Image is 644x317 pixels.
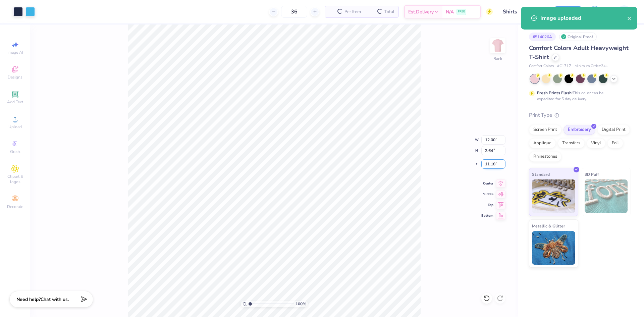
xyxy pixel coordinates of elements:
span: Top [481,203,493,207]
span: Standard [532,171,550,178]
span: Middle [481,192,493,197]
div: Rhinestones [529,152,561,162]
span: Comfort Colors Adult Heavyweight T-Shirt [529,44,629,61]
span: Per Item [344,8,361,15]
div: Foil [607,138,623,148]
div: Embroidery [563,125,595,135]
img: Back [491,39,504,52]
img: Metallic & Glitter [532,231,575,265]
span: FREE [458,9,465,14]
strong: Need help? [16,296,41,303]
div: Print Type [529,111,631,119]
span: Upload [8,124,22,129]
span: Decorate [7,204,23,209]
span: Minimum Order: 24 + [575,63,608,69]
strong: Fresh Prints Flash: [537,90,573,96]
span: Metallic & Glitter [532,222,565,229]
button: close [627,14,632,22]
div: Screen Print [529,125,561,135]
div: # 514026A [529,33,556,41]
span: Center [481,181,493,186]
input: Untitled Design [498,5,547,18]
input: – – [281,6,307,18]
span: Est. Delivery [408,8,434,15]
span: # C1717 [557,63,571,69]
span: Designs [8,74,22,80]
div: Vinyl [587,138,605,148]
div: Transfers [558,138,585,148]
span: 100 % [296,301,306,307]
span: Add Text [7,99,23,105]
div: This color can be expedited for 5 day delivery. [537,90,620,102]
span: Clipart & logos [3,174,27,184]
div: Digital Print [597,125,630,135]
span: 3D Puff [585,171,599,178]
span: Total [384,8,394,15]
div: Back [493,56,502,62]
div: Original Proof [559,33,597,41]
span: Greek [10,149,20,154]
span: Image AI [7,50,23,55]
span: Comfort Colors [529,63,554,69]
span: N/A [446,8,454,15]
span: Chat with us. [41,296,69,303]
span: Bottom [481,213,493,218]
div: Image uploaded [540,14,627,22]
div: Applique [529,138,556,148]
img: Standard [532,179,575,213]
img: 3D Puff [585,179,628,213]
